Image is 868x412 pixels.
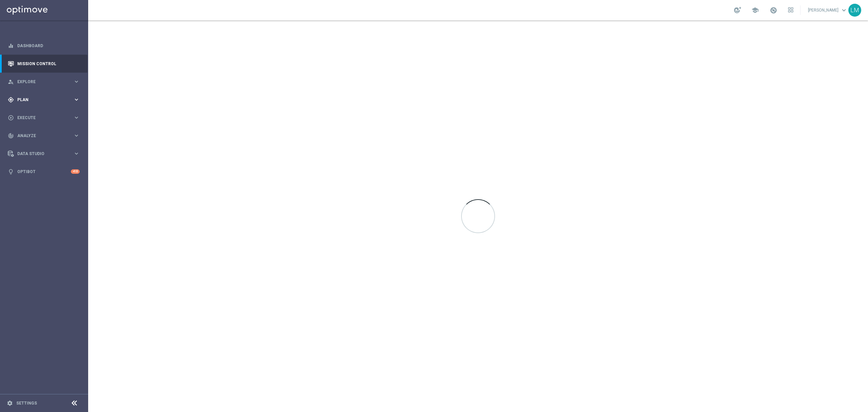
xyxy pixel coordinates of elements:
[17,134,73,138] span: Analyze
[17,55,80,73] a: Mission Control
[8,97,14,103] i: gps_fixed
[16,401,37,405] a: Settings
[8,163,80,181] div: Optibot
[73,132,80,139] i: keyboard_arrow_right
[7,400,13,406] i: settings
[8,79,73,85] div: Explore
[8,55,80,73] div: Mission Control
[17,163,71,181] a: Optibot
[8,133,14,139] i: track_changes
[73,114,80,121] i: keyboard_arrow_right
[17,116,73,120] span: Execute
[751,6,759,14] span: school
[8,37,80,55] div: Dashboard
[73,96,80,103] i: keyboard_arrow_right
[8,133,73,139] div: Analyze
[71,169,80,174] div: +10
[7,79,80,85] button: person_search Explore keyboard_arrow_right
[7,97,80,102] button: gps_fixed Plan keyboard_arrow_right
[7,151,80,156] button: Data Studio keyboard_arrow_right
[17,152,73,156] span: Data Studio
[7,115,80,120] button: play_circle_outline Execute keyboard_arrow_right
[8,97,73,103] div: Plan
[840,6,848,14] span: keyboard_arrow_down
[17,37,80,55] a: Dashboard
[7,43,80,49] button: equalizer Dashboard
[7,169,80,174] button: lightbulb Optibot +10
[848,4,861,17] div: LM
[8,43,14,49] i: equalizer
[8,151,73,157] div: Data Studio
[7,133,80,138] button: track_changes Analyze keyboard_arrow_right
[8,115,14,121] i: play_circle_outline
[8,79,14,85] i: person_search
[73,150,80,157] i: keyboard_arrow_right
[17,80,73,84] span: Explore
[73,78,80,85] i: keyboard_arrow_right
[7,61,80,67] button: Mission Control
[8,169,14,175] i: lightbulb
[8,115,73,121] div: Execute
[17,98,73,102] span: Plan
[807,5,848,15] a: [PERSON_NAME]keyboard_arrow_down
